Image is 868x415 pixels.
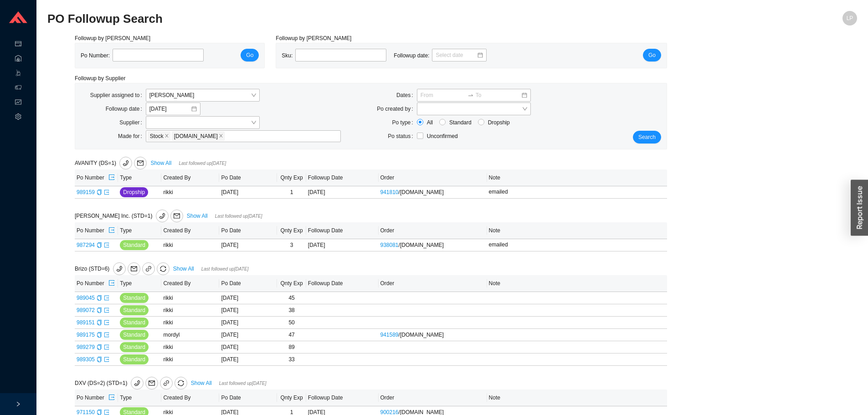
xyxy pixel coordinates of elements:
[633,131,661,143] button: Search
[241,49,259,61] button: Go
[75,35,150,41] span: Followup by [PERSON_NAME]
[219,304,277,317] td: [DATE]
[119,116,145,129] label: Supplier:
[104,410,109,415] span: export
[15,37,21,52] span: credit-card
[150,160,171,166] a: Show All
[15,401,21,407] span: right
[219,292,277,304] td: [DATE]
[104,344,109,350] a: export
[77,356,95,363] a: 989305
[161,169,219,186] th: Created By
[75,389,118,406] th: Po Number
[161,222,219,239] th: Created By
[75,275,118,292] th: Po Number
[104,295,109,301] span: export
[118,130,146,143] label: Made for:
[104,320,109,325] span: export
[120,342,149,352] button: Standard
[104,295,109,301] a: export
[161,186,219,199] td: rikki
[380,332,399,338] a: 941589
[77,242,95,248] a: 987294
[77,332,95,338] a: 989175
[108,227,115,234] span: export
[131,380,143,386] span: phone
[308,188,377,197] div: [DATE]
[201,266,249,272] span: Last followed up [DATE]
[97,330,102,339] div: Copy
[97,293,102,302] div: Copy
[219,169,277,186] th: Po Date
[97,318,102,327] div: Copy
[134,160,146,166] span: mail
[277,341,306,354] td: 89
[106,102,146,115] label: Followup date:
[277,239,306,251] td: 3
[97,242,102,248] span: copy
[150,132,164,140] span: Stock
[648,51,656,60] span: Go
[131,377,144,389] button: phone
[104,332,109,338] a: export
[120,160,132,166] span: phone
[276,35,351,41] span: Followup by [PERSON_NAME]
[164,133,169,139] span: close
[277,222,306,239] th: Qnty Exp
[161,389,219,406] th: Created By
[113,266,125,272] span: phone
[171,213,183,219] span: mail
[75,266,171,272] span: Brizo (STD=6)
[123,293,145,302] span: Standard
[156,213,168,219] span: phone
[118,275,161,292] th: Type
[47,11,655,27] h2: PO Followup Search
[77,189,95,195] a: 989159
[108,394,115,401] span: export
[146,380,158,386] span: mail
[104,242,109,248] a: export
[484,118,514,127] span: Dropship
[113,262,126,275] button: phone
[97,332,102,338] span: copy
[97,344,102,350] span: copy
[191,380,212,386] a: Show All
[421,91,466,100] input: From
[108,277,115,290] button: export
[149,104,190,113] input: 9/30/2025
[277,169,306,186] th: Qnty Exp
[123,330,145,339] span: Standard
[277,186,306,199] td: 1
[15,96,21,110] span: fund
[306,389,379,406] th: Followup Date
[476,91,521,100] input: To
[90,89,146,102] label: Supplier assigned to
[104,319,109,326] a: export
[277,329,306,341] td: 47
[160,377,173,389] a: link
[15,110,21,125] span: setting
[75,160,149,166] span: AVANITY (DS=1)
[467,92,474,98] span: to
[179,161,226,166] span: Last followed up [DATE]
[108,224,115,237] button: export
[123,241,145,250] span: Standard
[175,380,187,386] span: sync
[161,239,219,251] td: rikki
[219,222,277,239] th: Po Date
[170,210,183,222] button: mail
[219,381,267,386] span: Last followed up [DATE]
[396,89,417,102] label: Dates:
[148,132,170,141] span: Stock
[104,189,109,195] a: export
[392,116,417,129] label: Po type:
[467,92,474,98] span: swap-right
[157,266,169,272] span: sync
[219,341,277,354] td: [DATE]
[108,280,115,287] span: export
[77,344,95,350] a: 989279
[108,171,115,184] button: export
[145,377,158,389] button: mail
[104,344,109,350] span: export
